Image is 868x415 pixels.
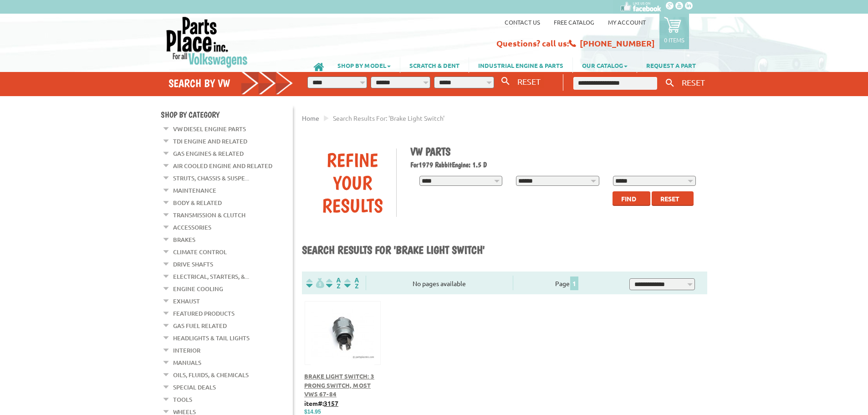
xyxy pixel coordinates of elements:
[306,278,324,288] img: filterpricelow.svg
[304,372,374,398] a: Brake Light Switch: 3 Prong Switch, Most VWs 67-84
[173,307,235,319] a: Featured Products
[498,75,513,88] button: Search By VW...
[173,197,222,209] a: Body & Related
[660,195,679,203] span: Reset
[173,221,211,233] a: Accessories
[410,160,419,169] span: For
[173,123,246,135] a: VW Diesel Engine Parts
[505,18,540,26] a: Contact us
[342,278,361,288] img: Sort by Sales Rank
[173,184,216,196] a: Maintenance
[513,276,621,290] div: Page
[173,172,249,184] a: Struts, Chassis & Suspe...
[324,278,342,288] img: Sort by Headline
[410,145,701,158] h1: VW Parts
[324,399,338,407] u: 3157
[570,277,578,290] span: 1
[517,77,541,86] span: RESET
[173,283,223,295] a: Engine Cooling
[410,160,701,169] h2: 1979 Rabbit
[400,57,469,73] a: SCRATCH & DENT
[678,76,709,89] button: RESET
[514,75,544,88] button: RESET
[173,344,200,356] a: Interior
[328,57,400,73] a: SHOP BY MODEL
[652,191,694,206] button: Reset
[173,332,250,344] a: Headlights & Tail Lights
[173,381,216,393] a: Special Deals
[168,77,293,90] h4: Search by VW
[663,76,677,91] button: Keyword Search
[621,195,636,203] span: Find
[637,57,705,73] a: REQUEST A PART
[173,209,245,221] a: Transmission & Clutch
[659,14,689,49] a: 0 items
[304,399,338,407] b: item#:
[173,258,213,270] a: Drive Shafts
[309,149,396,217] div: Refine Your Results
[173,369,249,381] a: Oils, Fluids, & Chemicals
[302,243,707,258] h1: Search results for 'brake light switch'
[173,320,227,332] a: Gas Fuel Related
[573,57,637,73] a: OUR CATALOG
[304,409,321,415] span: $14.95
[173,246,227,258] a: Climate Control
[173,160,272,172] a: Air Cooled Engine and Related
[161,110,293,119] h4: Shop By Category
[173,394,192,405] a: Tools
[173,357,201,369] a: Manuals
[173,234,195,246] a: Brakes
[333,114,444,122] span: Search results for: 'brake light switch'
[173,135,247,147] a: TDI Engine and Related
[173,148,244,159] a: Gas Engines & Related
[469,57,572,73] a: INDUSTRIAL ENGINE & PARTS
[366,279,513,288] div: No pages available
[613,191,650,206] button: Find
[554,18,594,26] a: Free Catalog
[608,18,646,26] a: My Account
[682,77,705,87] span: RESET
[165,16,249,68] img: Parts Place Inc!
[173,295,200,307] a: Exhaust
[664,36,684,44] p: 0 items
[173,271,249,282] a: Electrical, Starters, &...
[452,160,487,169] span: Engine: 1.5 D
[302,114,319,122] a: Home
